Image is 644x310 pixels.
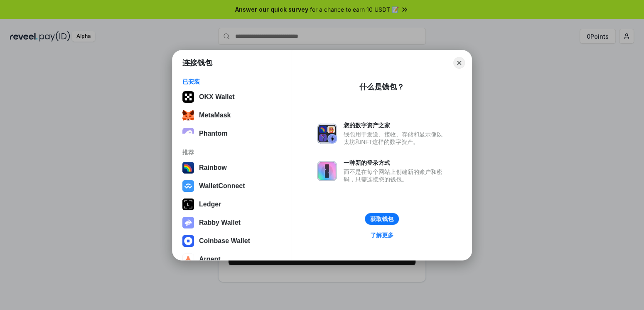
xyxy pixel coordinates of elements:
div: WalletConnect [199,182,245,190]
button: Coinbase Wallet [180,233,284,249]
div: 钱包用于发送、接收、存储和显示像以太坊和NFT这样的数字资产。 [344,131,447,146]
div: 什么是钱包？ [359,82,404,92]
div: 已安装 [182,78,282,85]
div: Ledger [199,201,221,208]
button: OKX Wallet [180,89,284,105]
div: 获取钱包 [370,215,393,223]
button: Phantom [180,125,284,142]
img: svg+xml,%3Csvg%20width%3D%2228%22%20height%3D%2228%22%20viewBox%3D%220%200%2028%2028%22%20fill%3D... [182,235,194,247]
img: svg+xml,%3Csvg%20width%3D%2228%22%20height%3D%2228%22%20viewBox%3D%220%200%2028%2028%22%20fill%3D... [182,253,194,265]
img: svg+xml,%3Csvg%20xmlns%3D%22http%3A%2F%2Fwww.w3.org%2F2000%2Fsvg%22%20fill%3D%22none%22%20viewBox... [317,161,337,181]
button: WalletConnect [180,178,284,194]
img: svg+xml,%3Csvg%20xmlns%3D%22http%3A%2F%2Fwww.w3.org%2F2000%2Fsvg%22%20width%3D%2228%22%20height%3... [182,198,194,210]
img: svg+xml;base64,PHN2ZyB3aWR0aD0iMzUiIGhlaWdodD0iMzQiIHZpZXdCb3g9IjAgMCAzNSAzNCIgZmlsbD0ibm9uZSIgeG... [182,109,194,121]
div: 了解更多 [370,231,393,239]
button: Close [453,57,465,69]
div: Coinbase Wallet [199,237,250,245]
button: Rainbow [180,159,284,176]
div: Rainbow [199,164,227,171]
img: svg+xml,%3Csvg%20width%3D%22120%22%20height%3D%22120%22%20viewBox%3D%220%200%20120%20120%22%20fil... [182,162,194,174]
button: Argent [180,251,284,268]
div: 而不是在每个网站上创建新的账户和密码，只需连接您的钱包。 [344,168,447,183]
div: OKX Wallet [199,93,235,101]
img: svg+xml,%3Csvg%20xmlns%3D%22http%3A%2F%2Fwww.w3.org%2F2000%2Fsvg%22%20fill%3D%22none%22%20viewBox... [317,124,337,144]
button: MetaMask [180,107,284,124]
div: 一种新的登录方式 [344,159,447,166]
div: Phantom [199,130,227,137]
div: 您的数字资产之家 [344,122,447,129]
button: Ledger [180,196,284,213]
div: Argent [199,255,221,263]
img: svg+xml,%3Csvg%20width%3D%2228%22%20height%3D%2228%22%20viewBox%3D%220%200%2028%2028%22%20fill%3D... [182,180,194,192]
img: svg+xml,%3Csvg%20xmlns%3D%22http%3A%2F%2Fwww.w3.org%2F2000%2Fsvg%22%20fill%3D%22none%22%20viewBox... [182,217,194,228]
button: 获取钱包 [365,213,399,225]
div: 推荐 [182,149,282,156]
img: 5VZ71FV6L7PA3gg3tXrdQ+DgLhC+75Wq3no69P3MC0NFQpx2lL04Ql9gHK1bRDjsSBIvScBnDTk1WrlGIZBorIDEYJj+rhdgn... [182,91,194,103]
a: 了解更多 [365,230,398,241]
div: MetaMask [199,112,231,119]
div: Rabby Wallet [199,219,241,226]
h1: 连接钱包 [182,58,212,68]
button: Rabby Wallet [180,214,284,231]
img: epq2vO3P5aLWl15yRS7Q49p1fHTx2Sgh99jU3kfXv7cnPATIVQHAx5oQs66JWv3SWEjHOsb3kKgmE5WNBxBId7C8gm8wEgOvz... [182,128,194,139]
